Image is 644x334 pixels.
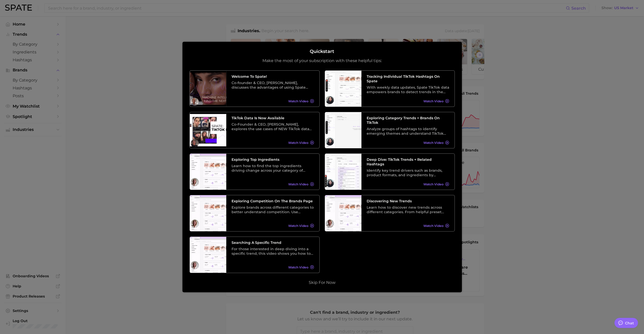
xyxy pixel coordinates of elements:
a: Discovering New TrendsLearn how to discover new trends across different categories. From helpful ... [325,195,455,231]
a: TikTok data is now availableCo-Founder & CEO, [PERSON_NAME], explores the use cases of NEW TikTok... [190,112,320,148]
a: Deep Dive: TikTok Trends + Related HashtagsIdentify key trend drivers such as brands, product for... [325,153,455,190]
h3: Exploring Top Ingredients [232,157,314,162]
span: Watch Video [423,99,444,103]
h3: TikTok data is now available [232,116,314,120]
h3: Welcome to Spate! [232,74,314,79]
p: Make the most of your subscription with these helpful tips: [262,58,382,63]
div: Learn how to find the top ingredients driving change across your category of choice. From broad c... [232,164,314,173]
div: Learn how to discover new trends across different categories. From helpful preset filters to diff... [367,205,449,214]
a: Welcome to Spate!Co-founder & CEO, [PERSON_NAME], discusses the advantages of using Spate data as... [190,70,320,107]
span: Watch Video [288,265,308,269]
h3: Exploring Competition on the Brands Page [232,199,314,203]
a: Exploring Category Trends + Brands on TikTokAnalyze groups of hashtags to identify emerging theme... [325,112,455,148]
h3: Searching A Specific Trend [232,240,314,245]
a: Exploring Competition on the Brands PageExplore brands across different categories to better unde... [190,195,320,231]
span: Watch Video [288,141,308,145]
div: With weekly data updates, Spate TikTok data empowers brands to detect trends in the earliest stag... [367,85,449,94]
div: Co-founder & CEO, [PERSON_NAME], discusses the advantages of using Spate data as well as its vari... [232,81,314,90]
h2: Quickstart [310,49,334,54]
span: Watch Video [288,182,308,186]
div: Analyze groups of hashtags to identify emerging themes and understand TikTok trends at a higher l... [367,127,449,136]
h3: Tracking Individual TikTok Hashtags on Spate [367,74,449,83]
a: Searching A Specific TrendFor those interested in deep diving into a specific trend, this video s... [190,237,320,273]
span: Watch Video [288,224,308,228]
div: Explore brands across different categories to better understand competition. Use different preset... [232,205,314,214]
span: Watch Video [288,99,308,103]
a: Tracking Individual TikTok Hashtags on SpateWith weekly data updates, Spate TikTok data empowers ... [325,70,455,107]
button: Skip for now [307,280,337,285]
h3: Discovering New Trends [367,199,449,203]
div: Identify key trend drivers such as brands, product formats, and ingredients by leveraging a categ... [367,168,449,177]
h3: Deep Dive: TikTok Trends + Related Hashtags [367,157,449,166]
div: Co-Founder & CEO, [PERSON_NAME], explores the use cases of NEW TikTok data and its relationship w... [232,122,314,131]
a: Exploring Top IngredientsLearn how to find the top ingredients driving change across your categor... [190,153,320,190]
span: Watch Video [423,224,444,228]
span: Watch Video [423,182,444,186]
div: For those interested in deep diving into a specific trend, this video shows you how to search tre... [232,247,314,256]
h3: Exploring Category Trends + Brands on TikTok [367,116,449,125]
span: Watch Video [423,141,444,145]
